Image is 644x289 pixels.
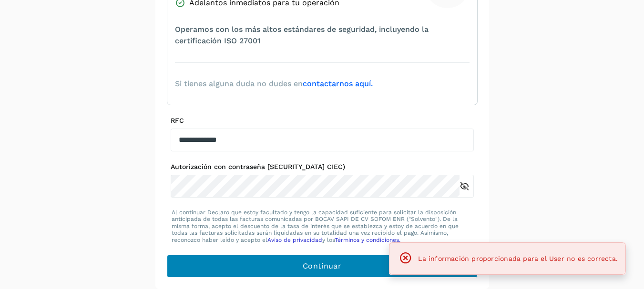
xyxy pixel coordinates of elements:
[335,237,400,243] a: Términos y condiciones.
[172,209,473,243] p: Al continuar Declaro que estoy facultado y tengo la capacidad suficiente para solicitar la dispos...
[175,24,470,47] span: Operamos con los más altos estándares de seguridad, incluyendo la certificación ISO 27001
[303,79,373,88] a: contactarnos aquí.
[175,78,373,90] span: Si tienes alguna duda no dudes en
[267,237,322,243] a: Aviso de privacidad
[303,261,341,271] span: Continuar
[167,255,478,278] button: Continuar
[418,255,618,262] span: La información proporcionada para el User no es correcta.
[171,117,474,125] label: RFC
[171,163,474,171] label: Autorización con contraseña [SECURITY_DATA] CIEC)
